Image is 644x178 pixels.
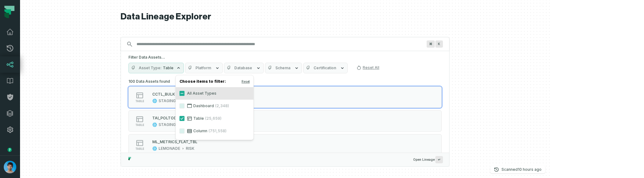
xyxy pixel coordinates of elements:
span: (2,348) [215,103,229,108]
button: Platform [185,63,223,73]
span: Open Lineage [413,156,443,163]
span: Database [234,65,252,71]
button: Scanned[DATE] 3:01:34 PM [490,166,545,173]
img: avatar of Omri Ildis [4,161,16,173]
span: table [135,100,144,103]
button: Certification [303,63,348,73]
span: (751,558) [209,128,226,133]
div: STAGING [158,98,176,103]
label: Column [176,125,253,137]
button: Reset All [354,63,382,73]
h5: Filter Data Assets... [128,55,442,60]
div: RISK [186,146,195,151]
span: Platform [195,65,211,71]
div: LEMONADE [158,146,180,151]
div: TAI_POLTODRI_CONTACTS_C [152,116,209,120]
label: Table [176,112,253,125]
button: tableSTAGINGCLAIMCENTER [128,86,442,108]
span: Press ⌘ + K to focus the search bar [435,40,443,48]
button: All Asset Types [179,91,184,96]
p: Scanned [501,166,542,173]
span: Press ⌘ + K to focus the search bar [427,40,435,48]
button: Database [224,63,264,73]
button: Dashboard(2,348) [179,103,184,108]
div: ML_METRICS_FLAT_TBL [152,139,197,144]
label: Dashboard [176,100,253,112]
h4: Choose items to filter: [176,78,253,87]
button: Asset TypeTable [128,63,184,73]
span: Certification [314,65,336,71]
span: Press ↵ to add a new Data Asset to the graph [435,156,443,163]
button: tableSTAGINGEAST_MMDB_MM [128,110,442,132]
button: Reset [241,79,250,84]
button: Column(751,558) [179,128,184,133]
h1: Data Lineage Explorer [121,11,449,22]
button: tableLEMONADERISK [128,134,442,155]
button: Table(25,659) [179,116,184,121]
relative-time: Sep 20, 2025, 3:01 PM GMT+3 [518,167,542,172]
label: All Asset Types [176,87,253,100]
div: CCTL_BULKINVOICEJOBTYPE [152,92,209,97]
div: Tooltip anchor [7,147,13,153]
button: Schema [265,63,302,73]
div: STAGING [158,122,176,127]
div: Suggestions [121,77,449,153]
span: Table [163,65,174,71]
span: table [135,123,144,127]
span: (25,659) [205,116,221,121]
span: table [135,147,144,150]
span: Schema [275,65,290,71]
span: Asset Type [139,65,162,71]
